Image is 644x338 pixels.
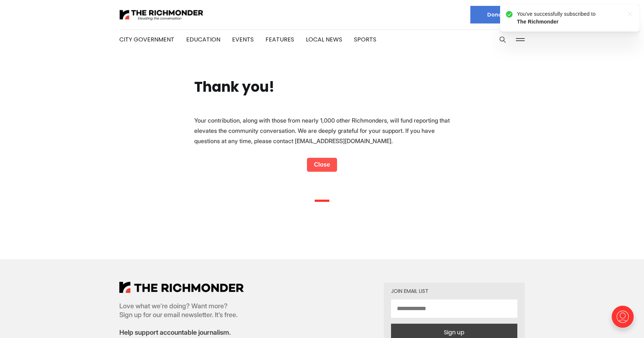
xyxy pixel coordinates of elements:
[391,288,517,294] div: Join email list
[194,115,450,146] p: Your contribution, along with those from nearly 1,000 other Richmonders, will fund reporting that...
[232,35,254,44] a: Events
[119,282,244,293] img: The Richmonder Logo
[194,79,275,95] h1: Thank you!
[50,19,91,25] strong: The Richmonder
[119,328,244,337] p: Help support accountable journalism.
[265,35,294,44] a: Features
[307,158,337,172] a: Close
[50,10,152,26] p: You've successfully subscribed to
[119,35,174,44] a: City Government
[306,35,342,44] a: Local News
[119,8,204,21] img: The Richmonder
[605,302,644,338] iframe: portal-trigger
[119,302,244,319] p: Love what we’re doing? Want more? Sign up for our email newsletter. It’s free.
[186,35,220,44] a: Education
[354,35,376,44] a: Sports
